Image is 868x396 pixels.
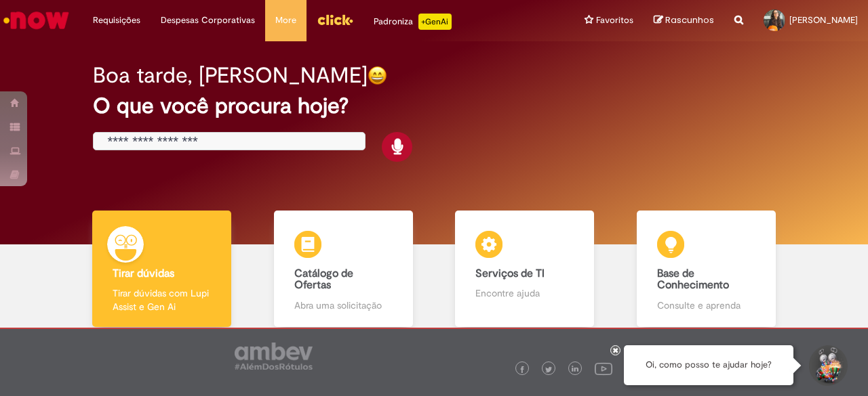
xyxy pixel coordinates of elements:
div: Padroniza [374,14,452,30]
span: [PERSON_NAME] [789,14,858,26]
img: ServiceNow [1,7,71,34]
img: logo_footer_twitter.png [545,366,552,373]
div: Oi, como posso te ajudar hoje? [624,345,793,385]
img: logo_footer_facebook.png [519,366,526,373]
span: Rascunhos [665,14,714,26]
span: Despesas Corporativas [161,14,255,27]
img: click_logo_yellow_360x200.png [317,9,353,30]
img: happy-face.png [368,66,387,85]
h2: O que você procura hoje? [93,94,774,118]
b: Tirar dúvidas [113,267,174,280]
button: Iniciar Conversa de Suporte [807,345,848,386]
b: Catálogo de Ofertas [294,267,353,292]
a: Rascunhos [654,14,714,27]
img: logo_footer_linkedin.png [572,366,578,374]
span: Favoritos [596,14,633,27]
span: More [275,14,296,27]
p: Encontre ajuda [475,286,574,300]
span: Requisições [93,14,140,27]
b: Serviços de TI [475,267,545,280]
p: Tirar dúvidas com Lupi Assist e Gen Ai [113,286,211,313]
a: Base de Conhecimento Consulte e aprenda [616,211,797,328]
h2: Boa tarde, [PERSON_NAME] [93,64,368,87]
img: logo_footer_ambev_rotulo_gray.png [235,343,313,370]
img: logo_footer_youtube.png [595,359,612,377]
p: Consulte e aprenda [657,299,755,312]
a: Serviços de TI Encontre ajuda [434,211,616,328]
p: Abra uma solicitação [294,299,393,312]
a: Catálogo de Ofertas Abra uma solicitação [253,211,435,328]
b: Base de Conhecimento [657,267,729,292]
a: Tirar dúvidas Tirar dúvidas com Lupi Assist e Gen Ai [71,211,253,328]
p: +GenAi [418,14,452,30]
